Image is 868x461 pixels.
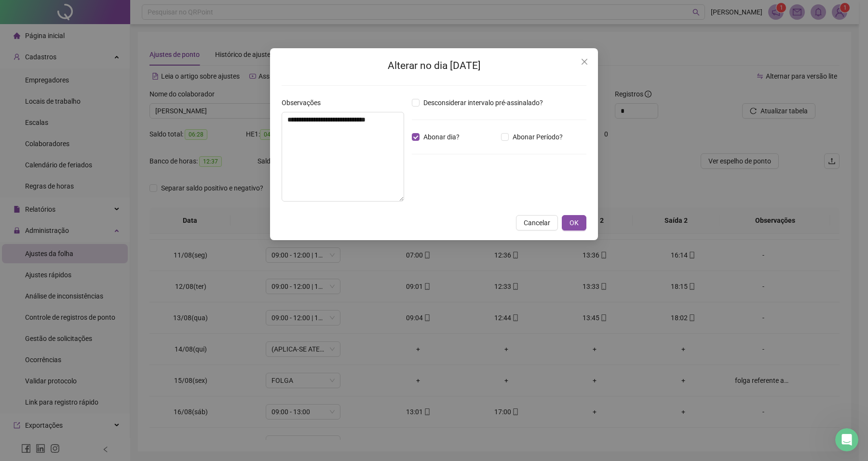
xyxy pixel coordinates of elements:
[570,217,579,228] span: OK
[282,58,586,74] h2: Alterar no dia [DATE]
[562,215,586,230] button: OK
[282,97,327,108] label: Observações
[509,132,567,142] span: Abonar Período?
[516,215,558,230] button: Cancelar
[835,428,858,451] iframe: Intercom live chat
[524,217,550,228] span: Cancelar
[577,54,592,69] button: Close
[420,132,463,142] span: Abonar dia?
[581,58,588,66] span: close
[420,97,547,108] span: Desconsiderar intervalo pré-assinalado?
